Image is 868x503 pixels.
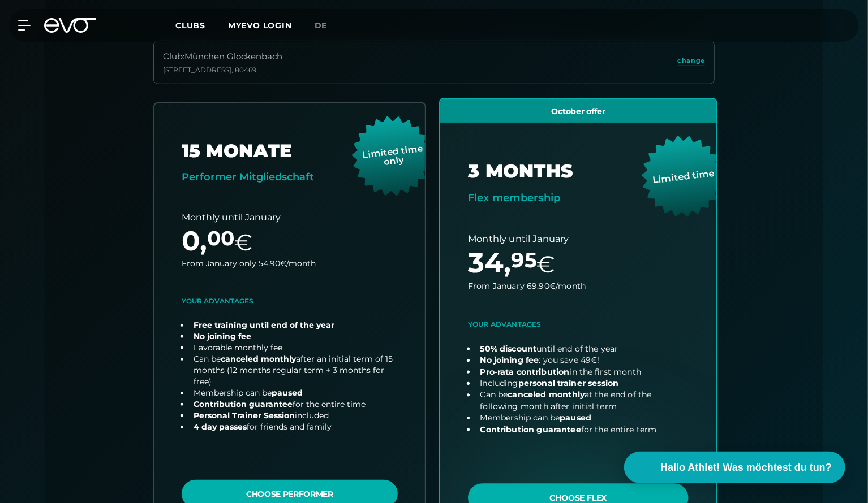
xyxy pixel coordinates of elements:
[175,20,205,31] span: Clubs
[315,19,341,32] a: de
[163,66,282,75] div: [STREET_ADDRESS] , 80469
[678,56,705,66] span: change
[163,50,282,63] div: Club : München Glockenbach
[175,20,228,31] a: Clubs
[624,452,845,483] button: Hallo Athlet! Was möchtest du tun?
[678,56,705,69] a: change
[228,20,292,31] a: MYEVO LOGIN
[315,20,328,31] span: de
[660,460,832,475] span: Hallo Athlet! Was möchtest du tun?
